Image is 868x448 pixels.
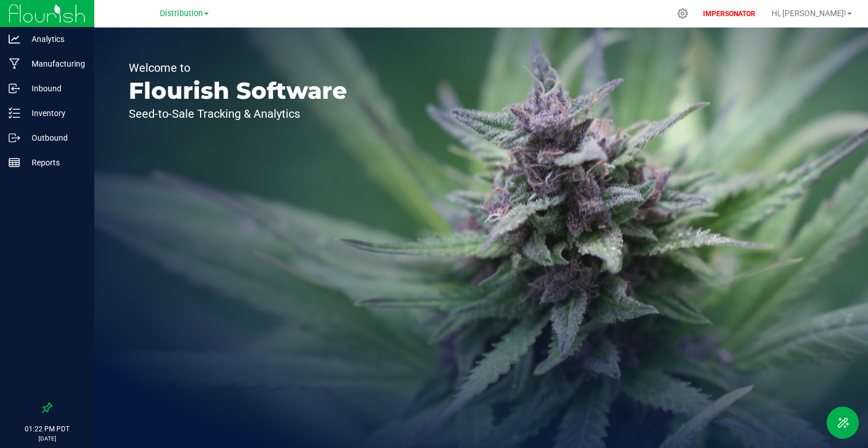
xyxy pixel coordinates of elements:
p: Outbound [20,131,89,145]
span: Hi, [PERSON_NAME]! [771,9,846,18]
p: Inbound [20,82,89,95]
inline-svg: Manufacturing [9,58,20,69]
p: Flourish Software [129,79,347,102]
p: [DATE] [5,434,89,443]
span: Distribution [160,9,203,18]
label: Pin the sidebar to full width on large screens [41,402,53,414]
p: Manufacturing [20,57,89,71]
p: 01:22 PM PDT [5,424,89,434]
inline-svg: Outbound [9,132,20,144]
inline-svg: Reports [9,157,20,168]
p: Reports [20,156,89,169]
p: IMPERSONATOR [698,9,760,19]
inline-svg: Analytics [9,33,20,45]
inline-svg: Inventory [9,107,20,119]
div: Manage settings [675,8,690,19]
p: Inventory [20,106,89,120]
p: Seed-to-Sale Tracking & Analytics [129,108,347,119]
p: Welcome to [129,62,347,74]
p: Analytics [20,32,89,46]
button: Toggle Menu [827,407,859,439]
inline-svg: Inbound [9,83,20,94]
